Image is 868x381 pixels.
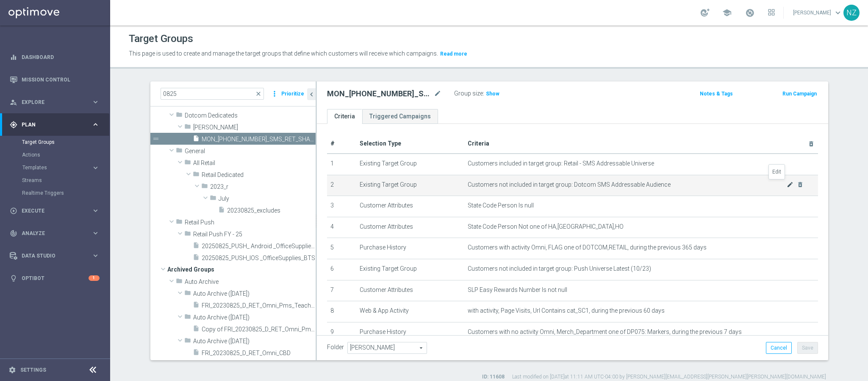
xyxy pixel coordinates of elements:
span: FRI_20230825_D_RET_Omni_CBD [202,350,316,357]
span: MON_20250825_SMS_RET_SHARPIE [202,136,316,143]
i: lightbulb [10,275,17,282]
td: Purchase History [356,322,464,343]
span: 20230825_excludes [227,207,316,214]
i: folder [201,182,208,192]
i: insert_drive_file [193,301,200,311]
div: Templates [22,161,109,174]
i: keyboard_arrow_right [92,229,100,237]
span: Execute [22,208,92,213]
button: track_changes Analyze keyboard_arrow_right [9,230,100,237]
i: insert_drive_file [193,254,200,263]
a: Dashboard [22,46,100,68]
button: Data Studio keyboard_arrow_right [9,252,100,259]
i: insert_drive_file [193,325,200,335]
span: Archived Groups [167,263,316,275]
i: folder [184,230,191,240]
i: chevron_left [308,90,316,98]
div: Actions [22,148,109,161]
i: equalizer [10,53,17,61]
span: Criteria [468,140,489,147]
h2: MON_[PHONE_NUMBER]_SMS_RET_SHARPIE [327,89,432,99]
span: Explore [22,100,92,105]
a: Settings [20,367,46,373]
a: Optibot [22,267,89,289]
input: Quick find group or folder [161,88,264,100]
i: mode_edit [787,181,793,188]
a: Actions [22,151,88,158]
td: 7 [327,280,357,301]
a: Streams [22,177,88,184]
i: folder [184,159,191,168]
button: Prioritize [280,88,305,100]
td: Customer Attributes [356,280,464,301]
button: gps_fixed Plan keyboard_arrow_right [9,121,100,128]
button: Templates keyboard_arrow_right [22,164,100,171]
span: This page is used to create and manage the target groups that define which customers will receive... [129,50,438,57]
span: with activity, Page Visits, Url Contains cat_SC1, during the previous 60 days [468,307,665,314]
button: play_circle_outline Execute keyboard_arrow_right [9,207,100,214]
i: folder [184,337,191,347]
th: Selection Type [356,134,464,154]
a: Realtime Triggers [22,190,88,196]
i: insert_drive_file [218,206,225,216]
span: keyboard_arrow_down [833,8,843,17]
span: Johnny [193,124,316,131]
span: Auto Archive (2023-09-25) [193,290,316,297]
span: Auto Archive [185,278,316,286]
span: Customers not included in target group: Push Universe Latest (10/23) [468,265,651,272]
button: equalizer Dashboard [9,54,100,61]
div: Streams [22,174,109,187]
td: 8 [327,301,357,322]
i: folder [184,123,191,133]
button: Read more [439,49,468,59]
a: Target Groups [22,139,88,146]
button: Run Campaign [782,89,818,98]
span: Show [486,91,499,97]
span: Auto Archive (2023-10-13) [193,314,316,321]
button: person_search Explore keyboard_arrow_right [9,99,100,106]
span: SLP Easy Rewards Number Is not null [468,286,567,294]
i: folder [176,277,183,287]
button: Cancel [766,342,792,354]
div: Optibot [10,267,100,289]
span: Retail Push FY - 25 [193,231,316,238]
div: Realtime Triggers [22,187,109,199]
a: Criteria [327,109,362,124]
div: Target Groups [22,136,109,148]
span: Auto Archive (2023-12-25) [193,338,316,345]
i: settings [8,366,16,374]
i: folder [184,313,191,323]
div: 1 [89,275,100,281]
button: Mission Control [9,76,100,83]
span: Retail Push [185,219,316,226]
i: delete_forever [808,140,815,147]
td: 5 [327,238,357,259]
label: Group size [454,90,483,97]
td: 1 [327,154,357,175]
span: Data Studio [22,253,92,258]
i: more_vert [270,88,279,100]
td: Customer Attributes [356,217,464,238]
td: Purchase History [356,238,464,259]
span: All Retail [193,160,316,167]
div: Analyze [10,230,92,237]
div: NZ [843,5,860,21]
span: State Code Person Is null [468,202,534,209]
td: Customer Attributes [356,196,464,217]
td: 2 [327,175,357,196]
i: track_changes [10,230,17,237]
i: folder [184,289,191,299]
span: Customers not included in target group: Dotcom SMS Addressable Audience [468,181,787,188]
a: Mission Control [22,68,100,91]
label: Last modified on [DATE] at 11:11 AM UTC-04:00 by [PERSON_NAME][EMAIL_ADDRESS][PERSON_NAME][PERSON... [512,373,826,381]
i: keyboard_arrow_right [92,207,100,215]
span: school [722,8,732,17]
label: Folder [327,344,344,351]
span: 20250825_PUSH_IOS _OfficeSupplies_BTS [202,255,316,262]
span: Plan [22,122,92,127]
span: Dotcom Dedicateds [185,112,316,119]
